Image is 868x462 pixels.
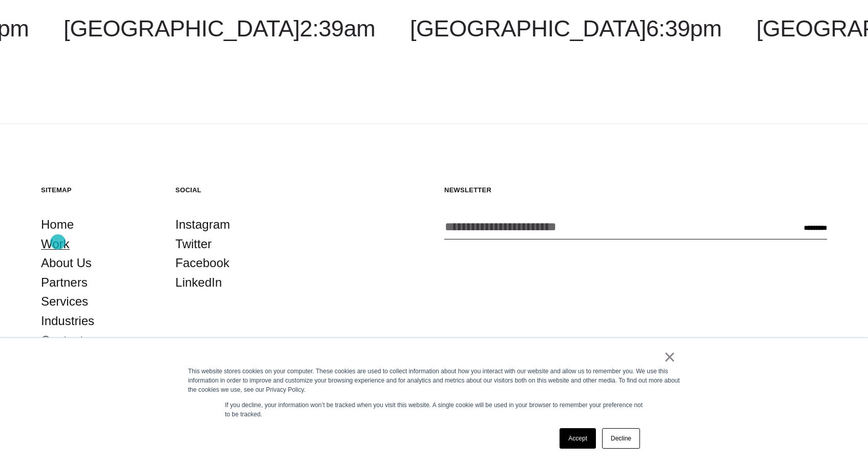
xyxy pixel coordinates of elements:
[41,273,88,292] a: Partners
[444,186,827,194] h5: Newsletter
[41,215,74,234] a: Home
[175,186,289,194] h5: Social
[646,15,721,42] span: 6:39pm
[175,273,222,292] a: LinkedIn
[410,15,721,42] a: [GEOGRAPHIC_DATA]6:39pm
[664,352,676,361] a: ×
[64,15,375,42] a: [GEOGRAPHIC_DATA]2:39am
[41,253,92,273] a: About Us
[41,331,84,350] a: Contact
[41,292,88,311] a: Services
[175,234,212,254] a: Twitter
[225,400,643,419] p: If you decline, your information won’t be tracked when you visit this website. A single cookie wi...
[188,367,680,394] div: This website stores cookies on your computer. These cookies are used to collect information about...
[41,311,94,331] a: Industries
[300,15,375,42] span: 2:39am
[560,428,596,449] a: Accept
[175,215,230,234] a: Instagram
[602,428,640,449] a: Decline
[41,186,155,194] h5: Sitemap
[41,234,70,254] a: Work
[175,253,229,273] a: Facebook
